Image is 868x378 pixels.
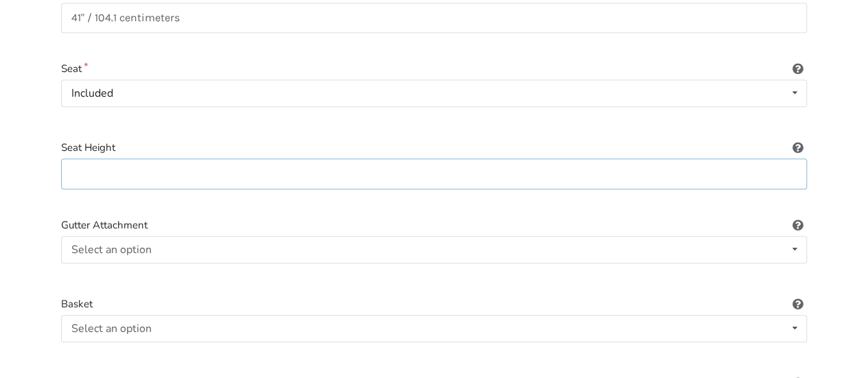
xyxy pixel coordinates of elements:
label: Seat Height [61,140,807,156]
div: Included [71,88,113,99]
div: Select an option [71,323,152,334]
label: Basket [61,296,807,312]
label: Seat [61,61,807,77]
div: Select an option [71,244,152,255]
label: Gutter Attachment [61,217,807,233]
